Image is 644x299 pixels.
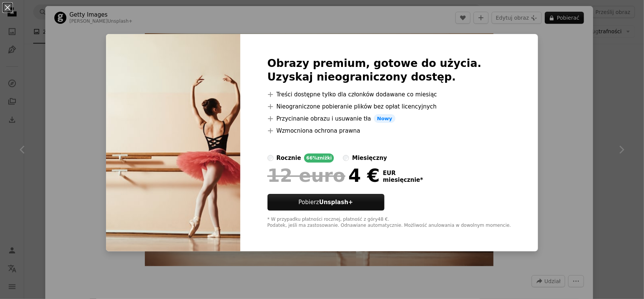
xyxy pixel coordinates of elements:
font: rocznie [277,155,301,161]
font: EUR [383,170,396,177]
font: zniżki [317,155,332,161]
font: Przycinanie obrazu i usuwanie tła [277,115,371,122]
font: Nieograniczone pobieranie plików bez opłat licencyjnych [277,103,437,110]
font: 48 €. [378,217,389,222]
input: miesięczny [343,155,349,161]
font: Obrazy premium, gotowe do użycia. [267,57,482,70]
font: miesięczny [352,155,387,161]
font: 4 € [348,165,380,186]
font: * W przypadku płatności rocznej, płatność z góry [267,217,378,222]
input: rocznie66%zniżki [267,155,274,161]
img: premium_photo-1661409434535-36643d8fab29 [106,34,240,252]
font: Nowy [377,116,392,121]
font: Uzyskaj nieograniczony dostęp. [267,71,456,83]
font: Podatek, jeśli ma zastosowanie. Odnawiane automatycznie. Możliwość anulowania w dowolnym momencie. [267,223,511,228]
font: miesięcznie [383,177,420,183]
button: PobierzUnsplash+ [267,194,384,211]
font: Pobierz [298,199,319,206]
font: Wzmocniona ochrona prawna [277,127,360,134]
font: 66% [306,155,317,161]
font: Unsplash+ [319,199,353,206]
font: Treści dostępne tylko dla członków dodawane co miesiąc [277,91,437,98]
font: 12 euro [267,165,346,186]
